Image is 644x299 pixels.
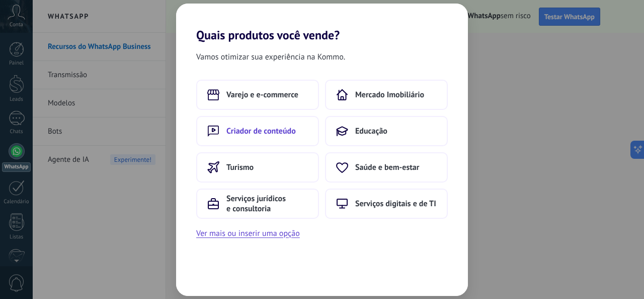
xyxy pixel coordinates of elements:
button: Serviços digitais e de TI [325,189,448,219]
button: Mercado Imobiliário [325,80,448,110]
button: Educação [325,116,448,146]
span: Educação [355,126,387,136]
button: Serviços jurídicos e consultoria [196,189,319,219]
button: Ver mais ou inserir uma opção [196,227,300,240]
span: Mercado Imobiliário [355,90,424,100]
span: Turismo [226,162,254,172]
span: Serviços digitais e de TI [355,199,436,209]
span: Vamos otimizar sua experiência na Kommo. [196,50,345,64]
button: Varejo e e-commerce [196,80,319,110]
button: Criador de conteúdo [196,116,319,146]
h2: Quais produtos você vende? [176,4,468,42]
span: Saúde e bem-estar [355,162,419,172]
span: Criador de conteúdo [226,126,296,136]
span: Serviços jurídicos e consultoria [226,194,308,214]
span: Varejo e e-commerce [226,90,298,100]
button: Saúde e bem-estar [325,152,448,183]
button: Turismo [196,152,319,183]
